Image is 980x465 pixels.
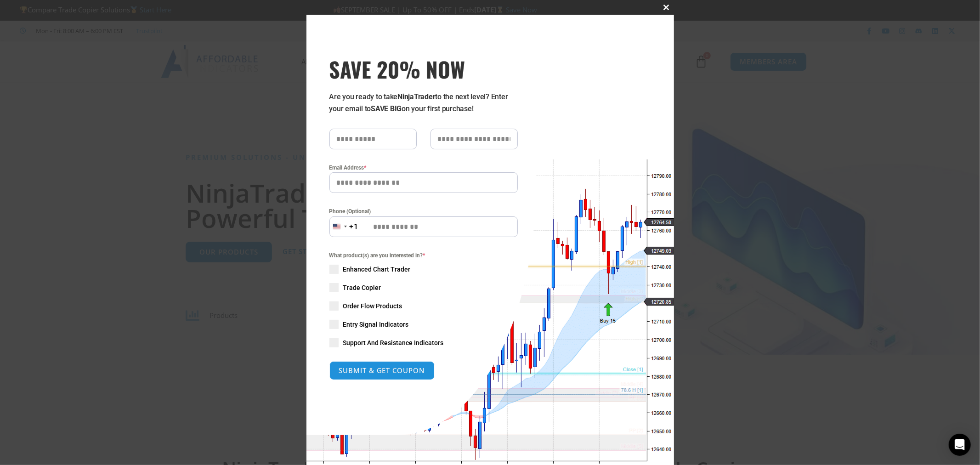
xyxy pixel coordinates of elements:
[371,104,402,113] strong: SAVE BIG
[343,301,402,311] span: Order Flow Products
[329,338,518,347] label: Support And Resistance Indicators
[329,251,518,260] span: What product(s) are you interested in?
[329,265,518,274] label: Enhanced Chart Trader
[350,221,359,233] div: +1
[949,434,971,456] div: Open Intercom Messenger
[343,265,411,274] span: Enhanced Chart Trader
[343,320,409,329] span: Entry Signal Indicators
[329,320,518,329] label: Entry Signal Indicators
[329,207,518,216] label: Phone (Optional)
[329,283,518,292] label: Trade Copier
[343,338,444,347] span: Support And Resistance Indicators
[329,216,359,237] button: Selected country
[397,92,435,101] strong: NinjaTrader
[329,301,518,311] label: Order Flow Products
[329,163,518,172] label: Email Address
[343,283,381,292] span: Trade Copier
[329,56,518,82] span: SAVE 20% NOW
[329,91,518,115] p: Are you ready to take to the next level? Enter your email to on your first purchase!
[329,361,435,380] button: SUBMIT & GET COUPON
